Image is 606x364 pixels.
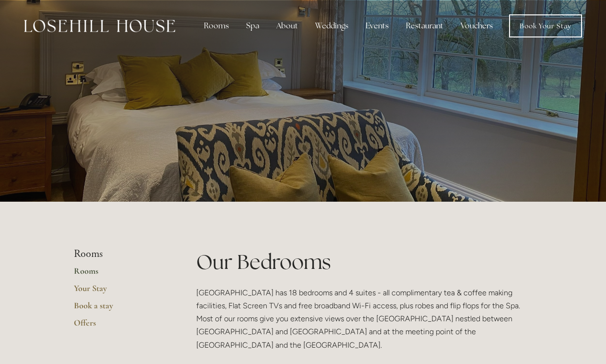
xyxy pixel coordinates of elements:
div: Events [358,16,396,36]
a: Your Stay [74,283,166,300]
a: Book a stay [74,300,166,317]
h1: Our Bedrooms [196,248,533,276]
li: Rooms [74,248,166,260]
div: About [269,16,306,36]
a: Offers [74,317,166,335]
div: Rooms [196,16,237,36]
div: Spa [238,16,267,36]
a: Vouchers [453,16,500,36]
img: Losehill House [24,20,175,32]
a: Book Your Stay [509,14,582,37]
div: Weddings [308,16,356,36]
p: [GEOGRAPHIC_DATA] has 18 bedrooms and 4 suites - all complimentary tea & coffee making facilities... [196,286,533,352]
a: Rooms [74,266,166,283]
div: Restaurant [398,16,451,36]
